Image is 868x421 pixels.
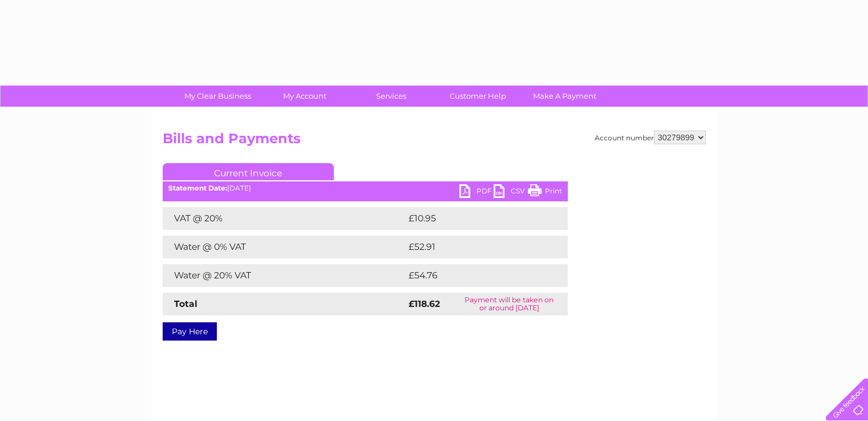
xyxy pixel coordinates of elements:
a: My Account [257,86,352,107]
strong: £118.62 [409,298,440,309]
td: Payment will be taken on or around [DATE] [451,293,567,315]
a: PDF [459,184,494,201]
a: Pay Here [163,322,217,341]
td: £54.76 [406,264,545,287]
a: Customer Help [431,86,525,107]
td: Water @ 20% VAT [163,264,406,287]
td: VAT @ 20% [163,207,406,230]
a: CSV [494,184,528,201]
strong: Total [174,298,197,309]
a: Services [344,86,438,107]
b: Statement Date: [168,184,227,192]
td: Water @ 0% VAT [163,236,406,258]
a: Print [528,184,562,201]
div: Account number [595,131,706,144]
td: £52.91 [406,236,544,258]
div: [DATE] [163,184,568,192]
h2: Bills and Payments [163,131,706,152]
td: £10.95 [406,207,544,230]
a: Make A Payment [518,86,612,107]
a: Current Invoice [163,163,334,180]
a: My Clear Business [171,86,265,107]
